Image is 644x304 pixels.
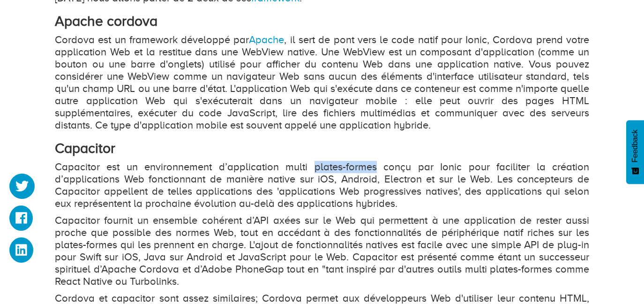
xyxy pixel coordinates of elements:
button: Feedback - Afficher l’enquête [626,120,644,184]
strong: Capacitor [55,140,115,156]
span: Feedback [631,129,639,162]
p: Capacitor fournit un ensemble cohérent d’API axées sur le Web qui permettent à une application de... [55,214,589,288]
strong: Apache cordova [55,13,157,29]
p: Cordova est un framework développé par , il sert de pont vers le code natif pour Ionic, Cordova p... [55,34,589,131]
p: Capacitor est un environnement d’application multi plates-formes conçu par Ionic pour faciliter l... [55,161,589,210]
a: Apache [249,34,284,46]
